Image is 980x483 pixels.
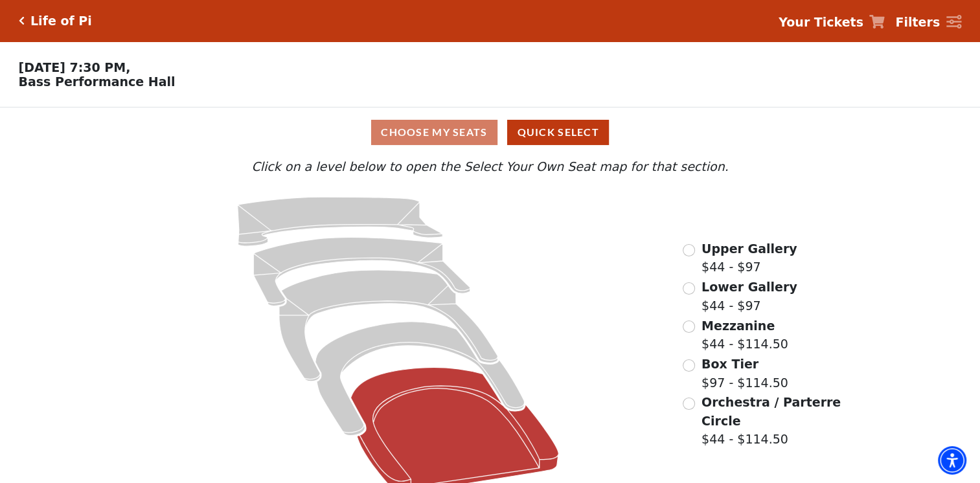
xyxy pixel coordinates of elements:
[701,240,797,276] label: $44 - $97
[701,280,797,294] span: Lower Gallery
[701,319,775,333] span: Mezzanine
[701,395,841,428] span: Orchestra / Parterre Circle
[895,13,961,32] a: Filters
[30,14,92,28] h5: Life of Pi
[507,120,609,145] button: Quick Select
[238,197,443,246] path: Upper Gallery - Seats Available: 311
[683,398,695,410] input: Orchestra / Parterre Circle$44 - $114.50
[701,241,797,256] span: Upper Gallery
[701,317,788,354] label: $44 - $114.50
[683,320,695,333] input: Mezzanine$44 - $114.50
[938,446,966,475] div: Accessibility Menu
[131,157,848,176] p: Click on a level below to open the Select Your Own Seat map for that section.
[683,359,695,372] input: Box Tier$97 - $114.50
[779,15,863,29] strong: Your Tickets
[895,15,940,29] strong: Filters
[779,13,885,32] a: Your Tickets
[254,238,471,306] path: Lower Gallery - Seats Available: 57
[683,244,695,256] input: Upper Gallery$44 - $97
[19,16,25,25] a: Click here to go back to filters
[701,393,843,449] label: $44 - $114.50
[701,355,788,392] label: $97 - $114.50
[701,278,797,315] label: $44 - $97
[683,282,695,295] input: Lower Gallery$44 - $97
[701,357,758,371] span: Box Tier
